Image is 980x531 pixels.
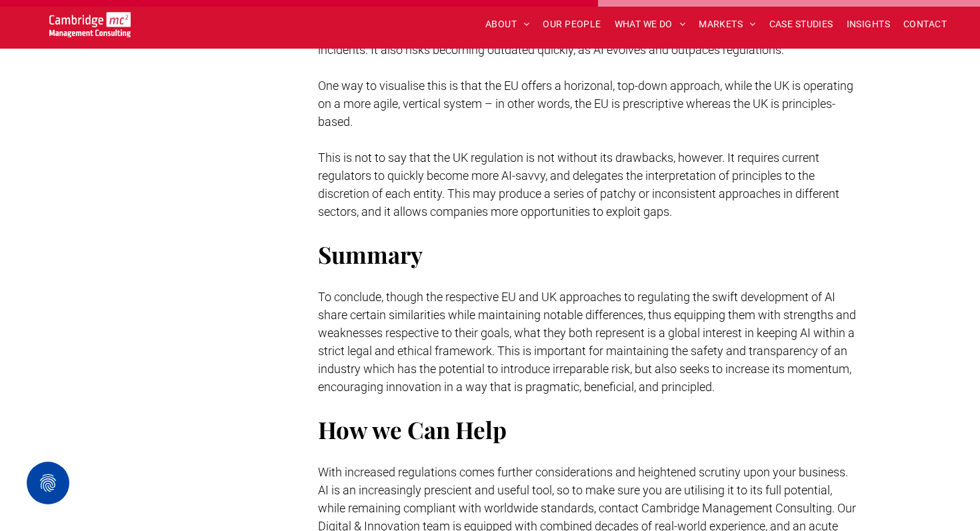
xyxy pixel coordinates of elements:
span: How we Can Help [318,414,507,445]
a: CONTACT [897,14,953,35]
a: Your Business Transformed | Cambridge Management Consulting [49,14,131,28]
img: Go to Homepage [49,12,131,37]
a: ABOUT [479,14,537,35]
span: To conclude, though the respective EU and UK approaches to regulating the swift development of AI... [318,290,856,394]
a: OUR PEOPLE [536,14,607,35]
a: MARKETS [692,14,762,35]
span: This is not to say that the UK regulation is not without its drawbacks, however. It requires curr... [318,151,839,219]
a: INSIGHTS [840,14,897,35]
a: CASE STUDIES [763,14,840,35]
a: WHAT WE DO [608,14,693,35]
span: Summary [318,239,423,270]
span: One way to visualise this is that the EU offers a horizonal, top-down approach, while the UK is o... [318,79,853,129]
